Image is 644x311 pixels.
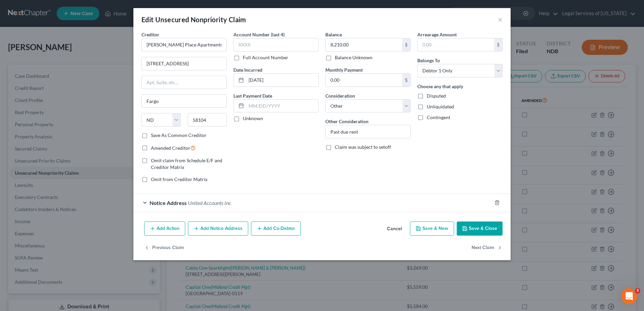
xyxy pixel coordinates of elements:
[246,100,318,112] input: MM/DD/YYYY
[141,38,227,51] input: Search creditor by name...
[144,241,184,255] button: Previous Claim
[142,95,226,107] input: Enter city...
[188,200,231,206] span: United Accounts Inc
[427,93,446,99] span: Disputed
[142,57,226,70] input: Enter address...
[402,74,410,87] div: $
[150,200,187,206] span: Notice Address
[243,54,288,61] label: Full Account Number
[233,66,262,73] label: Date Incurred
[251,221,301,236] button: Add Co-Debtor
[635,288,640,293] span: 3
[246,74,318,87] input: MM/DD/YYYY
[141,15,246,24] div: Edit Unsecured Nonpriority Claim
[498,15,503,24] button: ×
[233,38,319,51] input: XXXX
[335,54,373,61] label: Balance Unknown
[141,32,159,37] span: Creditor
[427,104,454,109] span: Unliquidated
[417,83,463,90] label: Choose any that apply
[144,221,185,236] button: Add Action
[151,176,207,182] span: Omit from Creditor Matrix
[243,115,263,122] label: Unknown
[335,144,391,150] span: Claim was subject to setoff
[151,158,222,170] span: Omit claim from Schedule E/F and Creditor Matrix
[326,125,410,138] input: Specify...
[325,118,368,125] label: Other Consideration
[325,31,342,38] label: Balance
[427,114,450,120] span: Contingent
[325,92,355,99] label: Consideration
[418,38,494,51] input: 0.00
[188,113,227,127] input: Enter zip...
[188,221,248,236] button: Add Notice Address
[233,31,285,38] label: Account Number (last 4)
[325,66,363,73] label: Monthly Payment
[142,76,226,89] input: Apt, Suite, etc...
[326,74,402,87] input: 0.00
[472,241,503,255] button: Next Claim
[494,38,502,51] div: $
[151,145,190,151] span: Amended Creditor
[621,288,637,304] iframe: Intercom live chat
[382,222,407,236] button: Cancel
[457,221,503,236] button: Save & Close
[410,221,454,236] button: Save & New
[402,38,410,51] div: $
[326,38,402,51] input: 0.00
[233,92,272,99] label: Last Payment Date
[417,58,440,63] span: Belongs To
[417,31,457,38] label: Arrearage Amount
[151,132,206,139] label: Save As Common Creditor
